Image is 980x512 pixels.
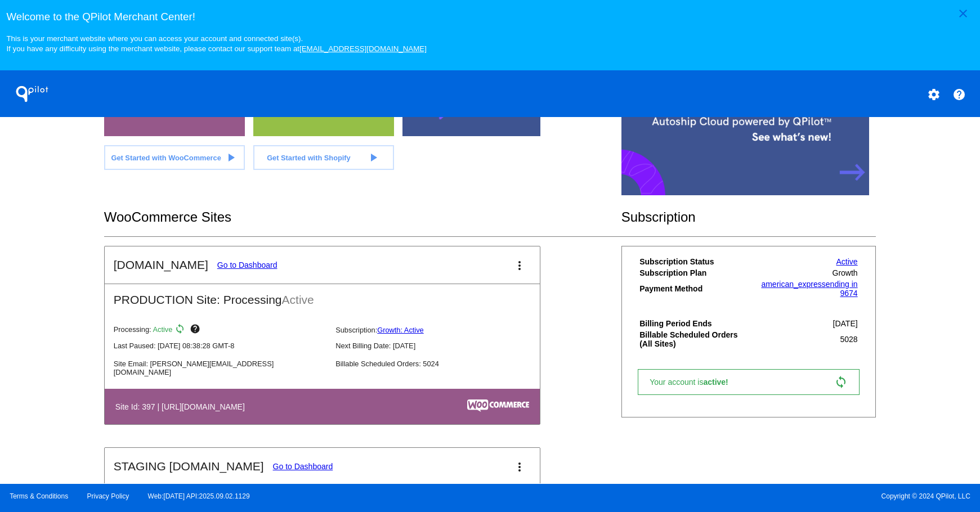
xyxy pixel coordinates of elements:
a: Get Started with WooCommerce [104,145,245,170]
p: Processing: [114,324,326,337]
mat-icon: help [190,324,203,337]
span: Active [282,293,314,306]
h3: Welcome to the QPilot Merchant Center! [6,11,973,23]
span: active! [703,378,733,387]
a: Your account isactive! sync [638,369,859,395]
h4: Site Id: 397 | [URL][DOMAIN_NAME] [115,402,250,411]
span: 5028 [840,335,857,344]
h2: [DOMAIN_NAME] [114,258,208,272]
h2: Subscription [621,209,876,225]
a: Web:[DATE] API:2025.09.02.1129 [148,492,250,500]
h2: PRODUCTION Site: Processing [105,284,540,307]
th: Billable Scheduled Orders (All Sites) [639,330,749,349]
a: Privacy Policy [87,492,129,500]
h2: STAGING [DOMAIN_NAME] [114,460,264,473]
mat-icon: sync [834,375,848,389]
p: Billable Scheduled Orders: 5024 [335,360,548,368]
span: [DATE] [833,319,858,328]
span: american_express [761,280,825,289]
a: Go to Dashboard [273,462,333,471]
span: Get Started with Shopify [267,154,351,162]
mat-icon: sync [174,324,188,337]
th: Billing Period Ends [639,318,749,329]
a: Active [836,257,858,266]
mat-icon: play_arrow [366,151,380,164]
a: [EMAIL_ADDRESS][DOMAIN_NAME] [299,44,427,53]
p: Site Email: [PERSON_NAME][EMAIL_ADDRESS][DOMAIN_NAME] [114,360,326,376]
mat-icon: more_vert [513,259,526,272]
small: This is your merchant website where you can access your account and connected site(s). If you hav... [6,34,426,53]
a: Growth: Active [377,326,424,334]
th: Payment Method [639,279,749,298]
mat-icon: more_vert [513,460,526,474]
p: Next Billing Date: [DATE] [335,342,548,350]
h1: QPilot [10,83,55,105]
mat-icon: close [956,7,970,20]
a: Get Started with Shopify [253,145,394,170]
mat-icon: help [952,88,966,101]
th: Subscription Status [639,257,749,267]
span: Growth [833,268,858,277]
a: american_expressending in 9674 [761,280,857,298]
span: Get Started with WooCommerce [111,154,221,162]
p: Subscription: [335,326,548,334]
th: Subscription Plan [639,268,749,278]
span: Your account is [650,378,740,387]
mat-icon: settings [927,88,941,101]
span: Active [153,326,173,334]
a: Go to Dashboard [217,261,278,270]
img: c53aa0e5-ae75-48aa-9bee-956650975ee5 [467,399,529,412]
h2: WooCommerce Sites [104,209,621,225]
span: Copyright © 2024 QPilot, LLC [500,492,970,500]
mat-icon: play_arrow [224,151,238,164]
a: Terms & Conditions [10,492,68,500]
p: Last Paused: [DATE] 08:38:28 GMT-8 [114,342,326,350]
